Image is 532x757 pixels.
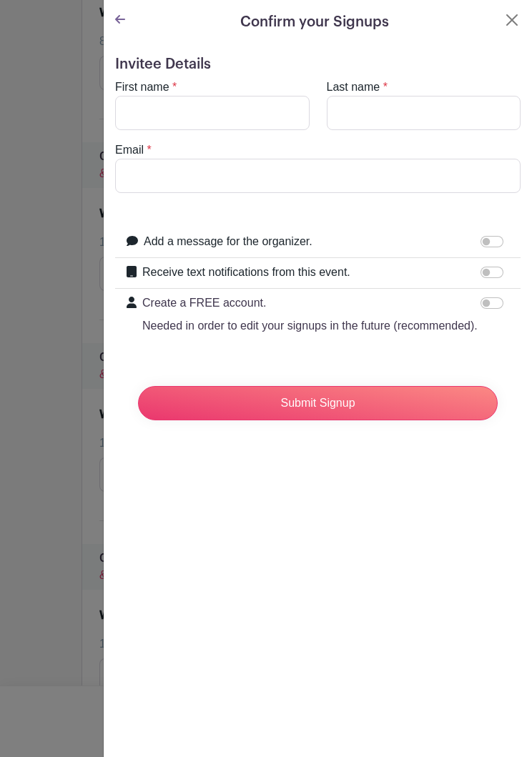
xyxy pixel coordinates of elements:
[144,233,312,250] label: Add a message for the organizer.
[142,317,478,335] p: Needed in order to edit your signups in the future (recommended).
[115,79,169,96] label: First name
[503,11,521,29] button: Close
[138,386,498,420] input: Submit Signup
[115,142,144,159] label: Email
[115,56,521,73] h5: Invitee Details
[240,11,389,33] h5: Confirm your Signups
[142,264,350,281] label: Receive text notifications from this event.
[327,79,380,96] label: Last name
[142,295,478,312] p: Create a FREE account.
